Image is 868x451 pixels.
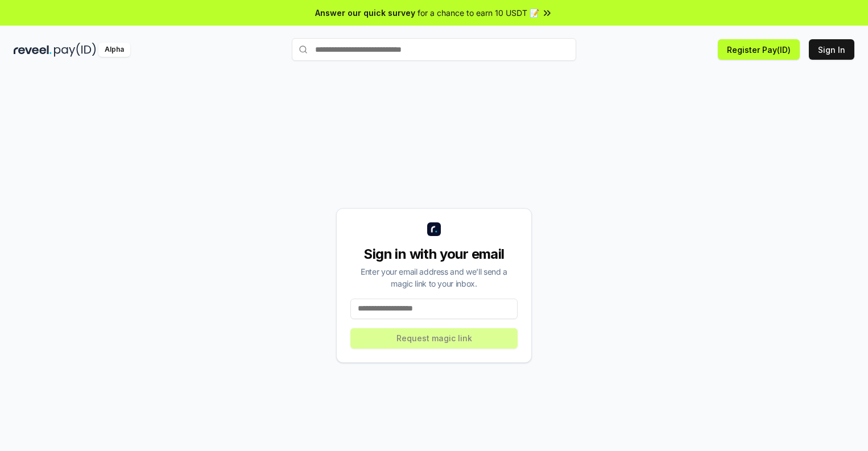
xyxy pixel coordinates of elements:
button: Register Pay(ID) [718,39,800,60]
div: Sign in with your email [350,245,518,263]
span: for a chance to earn 10 USDT 📝 [418,7,539,19]
img: pay_id [54,43,96,57]
span: Answer our quick survey [315,7,415,19]
img: logo_small [427,222,441,236]
div: Enter your email address and we’ll send a magic link to your inbox. [350,266,518,289]
div: Alpha [98,43,130,57]
button: Sign In [809,39,854,60]
img: reveel_dark [14,43,52,57]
